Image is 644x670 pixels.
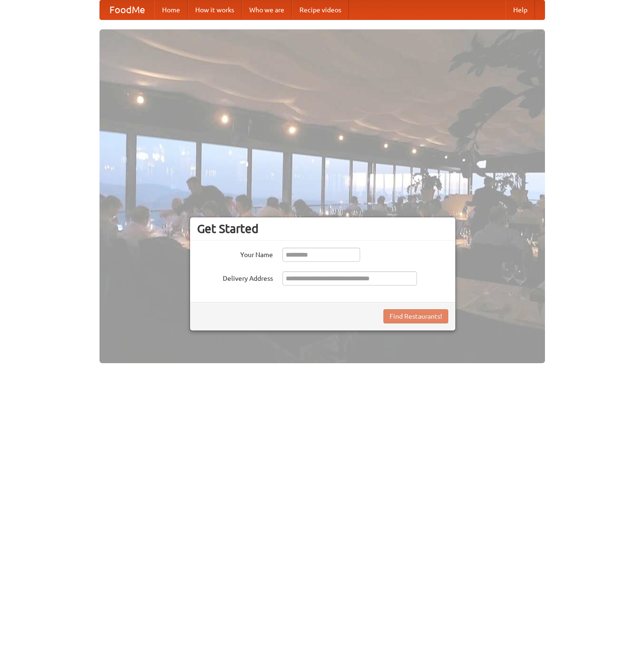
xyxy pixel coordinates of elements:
[188,0,242,19] a: How it works
[506,0,535,19] a: Help
[197,222,448,236] h3: Get Started
[100,0,154,19] a: FoodMe
[197,248,273,259] label: Your Name
[383,309,448,323] button: Find Restaurants!
[154,0,188,19] a: Home
[242,0,292,19] a: Who we are
[292,0,349,19] a: Recipe videos
[197,271,273,283] label: Delivery Address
